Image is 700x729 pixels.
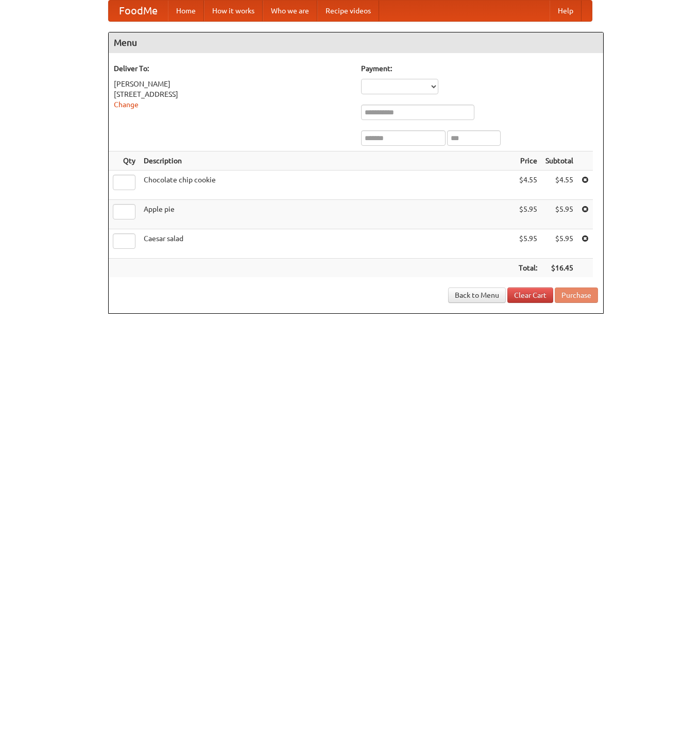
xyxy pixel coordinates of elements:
[515,229,541,259] td: $5.95
[140,171,515,200] td: Chocolate chip cookie
[317,1,379,21] a: Recipe videos
[109,151,140,171] th: Qty
[114,63,351,74] h5: Deliver To:
[140,200,515,229] td: Apple pie
[109,32,603,53] h4: Menu
[204,1,263,21] a: How it works
[541,151,577,171] th: Subtotal
[541,171,577,200] td: $4.55
[109,1,168,21] a: FoodMe
[515,171,541,200] td: $4.55
[114,89,351,99] div: [STREET_ADDRESS]
[515,200,541,229] td: $5.95
[515,259,541,278] th: Total:
[541,200,577,229] td: $5.95
[168,1,204,21] a: Home
[114,100,139,109] a: Change
[140,229,515,259] td: Caesar salad
[515,151,541,171] th: Price
[541,229,577,259] td: $5.95
[263,1,317,21] a: Who we are
[550,1,582,21] a: Help
[361,63,598,74] h5: Payment:
[140,151,515,171] th: Description
[507,287,553,303] a: Clear Cart
[114,79,351,89] div: [PERSON_NAME]
[555,287,598,303] button: Purchase
[448,287,506,303] a: Back to Menu
[541,259,577,278] th: $16.45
